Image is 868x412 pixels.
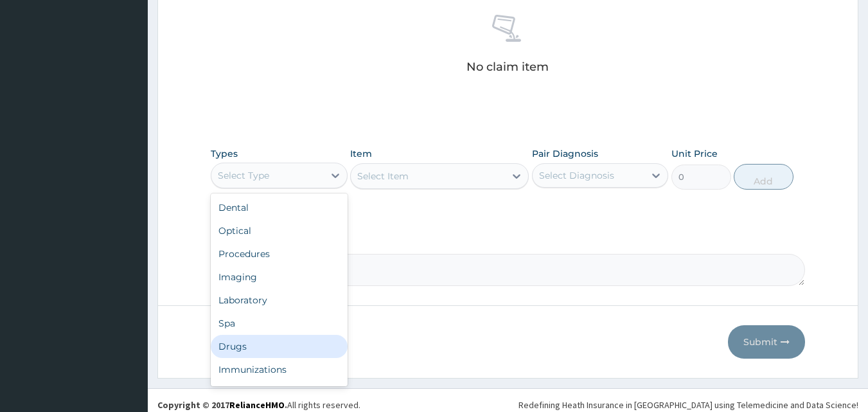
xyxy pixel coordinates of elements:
a: RelianceHMO [229,399,285,411]
label: Pair Diagnosis [532,147,598,160]
label: Comment [211,236,806,247]
label: Unit Price [671,147,718,160]
button: Add [734,164,793,190]
div: Procedures [211,242,348,265]
div: Dental [211,196,348,219]
button: Submit [728,325,805,359]
div: Laboratory [211,289,348,312]
div: Imaging [211,265,348,289]
div: Drugs [211,335,348,358]
div: Select Diagnosis [539,169,614,182]
div: Optical [211,219,348,242]
label: Item [350,147,372,160]
div: Others [211,381,348,404]
div: Spa [211,312,348,335]
div: Redefining Heath Insurance in [GEOGRAPHIC_DATA] using Telemedicine and Data Science! [518,399,858,411]
strong: Copyright © 2017 . [157,399,287,411]
div: Select Type [218,169,269,182]
p: No claim item [466,60,549,73]
label: Types [211,148,238,159]
div: Immunizations [211,358,348,381]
